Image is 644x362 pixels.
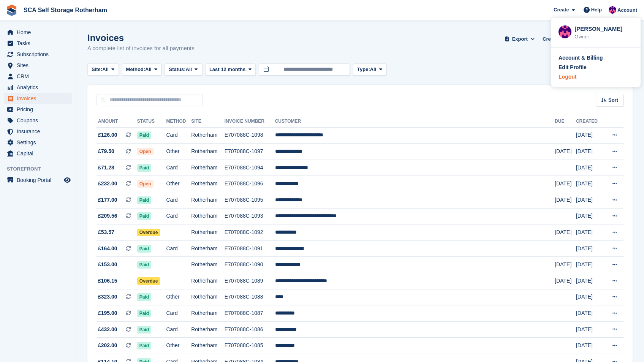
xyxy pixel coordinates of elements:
span: Paid [137,245,151,253]
td: [DATE] [576,273,603,289]
span: £53.57 [98,228,114,236]
th: Method [166,115,191,128]
td: [DATE] [555,257,576,273]
td: E707088C-1093 [225,208,275,224]
span: £202.00 [98,341,117,349]
span: Method: [126,66,146,73]
td: [DATE] [576,240,603,257]
span: Help [591,6,602,14]
td: [DATE] [576,224,603,241]
span: Subscriptions [17,49,62,60]
span: Paid [137,212,151,220]
td: Card [166,127,191,144]
td: E707088C-1098 [225,127,275,144]
span: Analytics [17,82,62,93]
th: Amount [97,115,137,128]
td: Card [166,192,191,209]
span: All [186,66,192,73]
td: [DATE] [576,208,603,224]
td: Rotherham [191,127,224,144]
th: Status [137,115,166,128]
td: Rotherham [191,338,224,354]
td: [DATE] [576,160,603,176]
td: [DATE] [555,273,576,289]
span: Overdue [137,229,160,236]
a: menu [4,93,72,104]
td: [DATE] [555,144,576,160]
td: Card [166,321,191,338]
a: menu [4,71,72,82]
td: [DATE] [576,305,603,322]
a: Logout [559,73,633,81]
span: Sites [17,60,62,71]
span: £432.00 [98,326,117,334]
span: £323.00 [98,293,117,301]
button: Export [503,33,536,45]
td: Rotherham [191,176,224,192]
img: Sam Chapman [559,25,571,38]
div: [PERSON_NAME] [574,25,633,32]
span: £195.00 [98,309,117,317]
span: Capital [17,148,62,159]
a: menu [4,126,72,137]
span: Paid [137,196,151,204]
td: Rotherham [191,240,224,257]
td: Card [166,208,191,224]
div: Edit Profile [559,63,587,71]
button: Site: All [87,63,119,76]
span: Paid [137,164,151,172]
td: Other [166,176,191,192]
a: menu [4,115,72,126]
span: Paid [137,342,151,349]
span: Sort [608,96,618,104]
td: Rotherham [191,305,224,322]
span: Paid [137,310,151,317]
td: E707088C-1092 [225,224,275,241]
div: Account & Billing [559,54,603,62]
a: menu [4,104,72,115]
td: Rotherham [191,321,224,338]
td: [DATE] [576,321,603,338]
span: Type: [357,66,370,73]
td: Card [166,305,191,322]
td: Other [166,144,191,160]
a: Edit Profile [559,63,633,71]
td: [DATE] [576,176,603,192]
td: [DATE] [576,144,603,160]
td: Other [166,338,191,354]
span: £71.28 [98,164,114,172]
a: menu [4,148,72,159]
td: [DATE] [576,338,603,354]
a: menu [4,82,72,93]
td: Rotherham [191,144,224,160]
a: SCA Self Storage Rotherham [21,4,110,16]
td: Rotherham [191,224,224,241]
td: Rotherham [191,273,224,289]
span: Export [512,35,528,43]
a: Account & Billing [559,54,633,62]
span: Paid [137,326,151,334]
span: All [145,66,152,73]
a: Preview store [63,175,72,185]
a: menu [4,49,72,60]
span: Open [137,148,153,155]
td: E707088C-1085 [225,338,275,354]
span: £153.00 [98,261,117,269]
td: [DATE] [555,224,576,241]
span: Paid [137,293,151,301]
th: Customer [275,115,555,128]
td: [DATE] [555,176,576,192]
span: £232.00 [98,180,117,188]
span: £126.00 [98,131,117,139]
td: [DATE] [576,257,603,273]
p: A complete list of invoices for all payments [87,44,195,53]
td: E707088C-1097 [225,144,275,160]
td: E707088C-1090 [225,257,275,273]
td: E707088C-1095 [225,192,275,209]
span: £164.00 [98,245,117,253]
span: Last 12 months [209,66,245,73]
a: menu [4,137,72,148]
span: £177.00 [98,196,117,204]
button: Last 12 months [205,63,256,76]
button: Status: All [165,63,202,76]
